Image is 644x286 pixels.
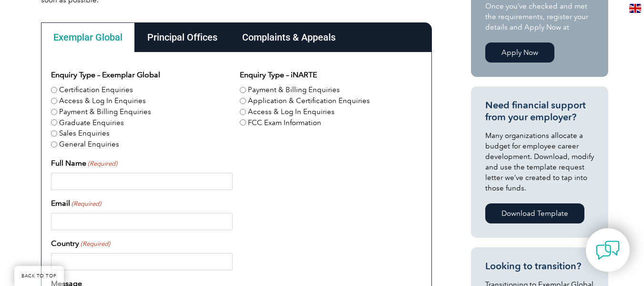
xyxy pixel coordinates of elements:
p: Once you’ve checked and met the requirements, register your details and Apply Now at [485,1,594,32]
label: Access & Log In Enquiries [59,95,146,106]
legend: Enquiry Type – Exemplar Global [51,69,160,81]
div: Complaints & Appeals [230,22,348,52]
h3: Looking to transition? [485,260,594,272]
img: contact-chat.png [596,238,620,262]
label: FCC Exam Information [248,117,321,128]
label: Access & Log In Enquiries [248,106,335,117]
label: General Enquiries [59,139,119,150]
label: Application & Certification Enquiries [248,95,370,106]
label: Country [51,238,110,249]
span: (Required) [87,159,117,169]
a: Apply Now [485,42,554,63]
span: (Required) [80,239,110,249]
label: Full Name [51,158,117,169]
label: Payment & Billing Enquiries [248,85,340,95]
label: Payment & Billing Enquiries [59,106,151,117]
label: Graduate Enquiries [59,117,124,128]
div: Exemplar Global [41,22,135,52]
label: Certification Enquiries [59,85,133,95]
a: BACK TO TOP [14,266,64,286]
label: Sales Enquiries [59,128,110,139]
label: Email [51,198,101,209]
a: Download Template [485,203,584,223]
p: Many organizations allocate a budget for employee career development. Download, modify and use th... [485,130,594,193]
div: Principal Offices [135,22,230,52]
h3: Need financial support from your employer? [485,99,594,123]
span: (Required) [71,199,101,209]
legend: Enquiry Type – iNARTE [240,69,317,81]
img: en [629,4,641,13]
